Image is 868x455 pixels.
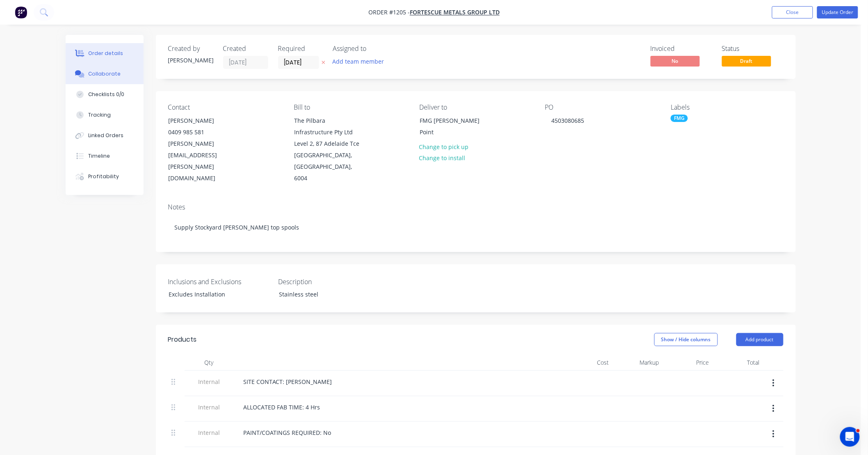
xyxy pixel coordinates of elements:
div: Profitability [88,173,119,180]
img: Factory [15,6,27,18]
label: Inclusions and Exclusions [168,277,271,287]
div: 0409 985 581 [169,126,237,138]
div: FMG [PERSON_NAME] Point [420,115,488,138]
button: Timeline [66,146,144,166]
div: [PERSON_NAME] [168,56,213,64]
div: Assigned to [333,45,415,53]
button: Checklists 0/0 [66,84,144,105]
button: Linked Orders [66,125,144,146]
div: PAINT/COATINGS REQUIRED: No [237,427,338,439]
div: Qty [185,354,234,371]
div: Total [713,354,763,371]
button: Add team member [328,56,388,67]
div: [PERSON_NAME] [169,115,237,126]
div: The Pilbara Infrastructure Pty Ltd Level 2, 87 Adelaide Tce[GEOGRAPHIC_DATA], [GEOGRAPHIC_DATA], ... [287,115,369,184]
button: Profitability [66,166,144,187]
div: SITE CONTACT: [PERSON_NAME] [237,376,339,388]
div: Deliver to [419,103,532,111]
div: [GEOGRAPHIC_DATA], [GEOGRAPHIC_DATA], 6004 [294,149,362,184]
div: Checklists 0/0 [88,91,124,98]
div: [PERSON_NAME]0409 985 581[PERSON_NAME][EMAIL_ADDRESS][PERSON_NAME][DOMAIN_NAME] [162,115,244,184]
div: Timeline [88,152,110,160]
div: Stainless steel [272,288,375,300]
div: Tracking [88,111,111,119]
div: 4503080685 [545,115,591,126]
div: Labels [671,103,783,111]
div: [PERSON_NAME][EMAIL_ADDRESS][PERSON_NAME][DOMAIN_NAME] [169,138,237,184]
div: FMG [PERSON_NAME] Point [413,115,495,141]
span: No [651,56,700,66]
div: The Pilbara Infrastructure Pty Ltd Level 2, 87 Adelaide Tce [294,115,362,149]
button: Tracking [66,105,144,125]
div: Created [223,45,268,53]
button: Update Order [817,6,858,18]
span: Order #1205 - [368,9,410,16]
a: FORTESCUE METALS GROUP LTD [410,9,500,16]
div: Status [722,45,783,53]
div: FMG [671,115,688,122]
div: Cost [562,354,612,371]
iframe: Intercom live chat [840,427,860,447]
div: Notes [168,203,783,211]
span: Internal [188,377,231,386]
button: Order details [66,43,144,64]
div: Excludes Installation [162,288,265,300]
button: Add team member [333,56,389,67]
span: Internal [188,428,231,437]
div: Price [662,354,713,371]
div: Created by [168,45,213,53]
button: Add product [736,333,783,346]
button: Change to pick up [415,141,473,152]
button: Collaborate [66,64,144,84]
div: Products [168,335,197,345]
label: Description [279,277,381,287]
div: Contact [168,103,281,111]
div: Linked Orders [88,132,123,139]
span: Internal [188,403,231,411]
div: Supply Stockyard [PERSON_NAME] top spools [168,215,783,240]
div: Markup [612,354,662,371]
div: Invoiced [651,45,712,53]
div: PO [545,103,658,111]
button: Show / Hide columns [654,333,718,346]
span: Draft [722,56,771,66]
div: ALLOCATED FAB TIME: 4 Hrs [237,401,327,413]
div: Required [278,45,323,53]
div: Collaborate [88,70,121,78]
button: Change to install [415,152,470,163]
button: Close [772,6,813,18]
div: Order details [88,50,123,57]
div: Bill to [294,103,406,111]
